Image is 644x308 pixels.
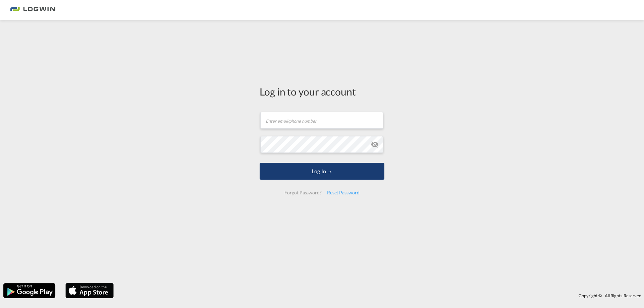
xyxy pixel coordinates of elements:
div: Forgot Password? [282,187,324,199]
button: LOGIN [260,163,384,180]
img: apple.png [65,283,114,299]
img: google.png [3,283,56,299]
md-icon: icon-eye-off [371,140,379,148]
div: Log in to your account [260,84,384,99]
img: 2761ae10d95411efa20a1f5e0282d2d7.png [10,3,55,18]
div: Copyright © . All Rights Reserved [117,290,644,301]
div: Reset Password [324,187,362,199]
input: Enter email/phone number [260,112,383,129]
